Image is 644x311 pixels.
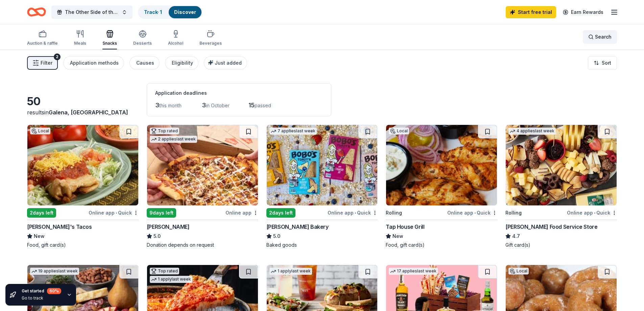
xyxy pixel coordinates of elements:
[147,208,176,218] div: 9 days left
[266,125,378,248] a: Image for Bobo's Bakery7 applieslast week2days leftOnline app•Quick[PERSON_NAME] Bakery5.0Baked g...
[153,232,161,240] span: 5.0
[133,41,152,46] div: Desserts
[27,56,58,70] button: Filter2
[389,128,409,134] div: Local
[147,223,190,231] div: [PERSON_NAME]
[508,268,529,274] div: Local
[386,209,402,217] div: Rolling
[155,89,323,97] div: Application deadlines
[133,27,152,49] button: Desserts
[34,232,45,240] span: New
[266,208,295,218] div: 2 days left
[47,288,61,294] div: 60 %
[328,208,378,217] div: Online app Quick
[70,59,119,67] div: Application methods
[27,4,46,20] a: Home
[89,208,139,217] div: Online app Quick
[588,56,617,70] button: Sort
[27,108,139,116] div: results
[512,232,520,240] span: 4.7
[215,60,242,66] span: Just added
[392,232,403,240] span: New
[269,128,317,135] div: 7 applies last week
[129,56,160,70] button: Causes
[150,128,179,134] div: Top rated
[273,232,280,240] span: 5.0
[136,59,154,67] div: Causes
[355,210,356,216] span: •
[386,125,497,248] a: Image for Tap House GrillLocalRollingOnline app•QuickTap House GrillNewFood, gift card(s)
[22,295,61,301] div: Go to track
[27,95,139,108] div: 50
[63,56,124,70] button: Application methods
[30,268,79,275] div: 19 applies last week
[147,125,258,248] a: Image for Casey'sTop rated2 applieslast week9days leftOnline app[PERSON_NAME]5.0Donation depends ...
[206,103,230,108] span: in October
[102,27,117,49] button: Snacks
[267,125,378,205] img: Image for Bobo's Bakery
[386,242,497,248] div: Food, gift card(s)
[51,5,133,19] button: The Other Side of the Anvil
[150,136,197,143] div: 2 applies last week
[248,102,255,109] span: 15
[116,210,117,216] span: •
[204,56,247,70] button: Just added
[389,268,438,275] div: 17 applies last week
[44,109,128,116] span: in
[74,41,86,46] div: Meals
[567,208,617,217] div: Online app Quick
[506,125,617,205] img: Image for Gordon Food Service Store
[150,268,179,274] div: Top rated
[27,125,138,205] img: Image for Rudy's Tacos
[168,41,183,46] div: Alcohol
[269,268,312,275] div: 1 apply last week
[27,125,139,248] a: Image for Rudy's TacosLocal2days leftOnline app•Quick[PERSON_NAME]'s TacosNewFood, gift card(s)
[225,208,258,217] div: Online app
[74,27,86,49] button: Meals
[30,128,50,134] div: Local
[505,223,597,231] div: [PERSON_NAME] Food Service Store
[150,276,192,283] div: 1 apply last week
[505,125,617,248] a: Image for Gordon Food Service Store4 applieslast weekRollingOnline app•Quick[PERSON_NAME] Food Se...
[174,9,196,15] a: Discover
[386,125,497,205] img: Image for Tap House Grill
[159,103,182,108] span: this month
[474,210,476,216] span: •
[147,125,258,205] img: Image for Casey's
[168,27,183,49] button: Alcohol
[583,30,617,44] button: Search
[199,41,222,46] div: Beverages
[27,223,92,231] div: [PERSON_NAME]'s Tacos
[27,41,58,46] div: Auction & raffle
[147,242,258,248] div: Donation depends on request
[65,8,119,16] span: The Other Side of the Anvil
[447,208,497,217] div: Online app Quick
[22,288,61,294] div: Get started
[266,223,329,231] div: [PERSON_NAME] Bakery
[27,242,139,248] div: Food, gift card(s)
[508,128,556,135] div: 4 applies last week
[165,56,198,70] button: Eligibility
[505,242,617,248] div: Gift card(s)
[102,41,117,46] div: Snacks
[54,53,61,60] div: 2
[386,223,424,231] div: Tap House Grill
[255,103,271,108] span: passed
[199,27,222,49] button: Beverages
[172,59,193,67] div: Eligibility
[594,210,595,216] span: •
[138,5,202,19] button: Track· 1Discover
[559,6,607,18] a: Earn Rewards
[49,109,128,116] span: Galena, [GEOGRAPHIC_DATA]
[155,102,159,109] span: 3
[144,9,162,15] a: Track· 1
[27,208,56,218] div: 2 days left
[27,27,58,49] button: Auction & raffle
[41,59,52,67] span: Filter
[505,209,522,217] div: Rolling
[266,242,378,248] div: Baked goods
[602,59,611,67] span: Sort
[202,102,206,109] span: 3
[506,6,556,18] a: Start free trial
[595,33,612,41] span: Search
